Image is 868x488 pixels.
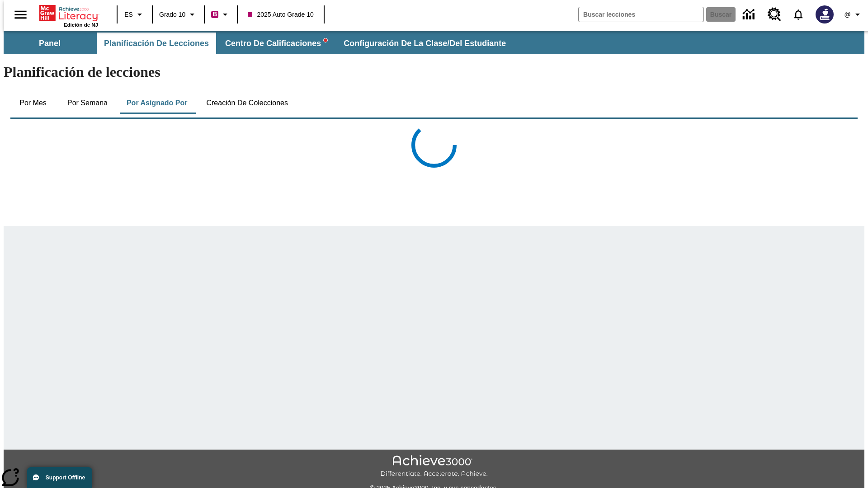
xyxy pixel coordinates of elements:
[64,22,98,28] span: Edición de NJ
[208,6,234,23] button: Boost El color de la clase es rojo violeta. Cambiar el color de la clase.
[60,92,115,114] button: Por semana
[120,6,149,23] button: Lenguaje: ES, Selecciona un idioma
[336,33,513,54] button: Configuración de la clase/del estudiante
[787,3,810,26] a: Notificaciones
[4,33,514,54] div: Subbarra de navegación
[124,10,133,19] span: ES
[248,10,313,19] span: 2025 Auto Grade 10
[7,1,34,28] button: Abrir el menú lateral
[344,38,506,49] span: Configuración de la clase/del estudiante
[39,4,98,22] a: Portada
[119,92,195,114] button: Por asignado por
[324,38,327,42] svg: writing assistant alert
[156,6,201,23] button: Grado: Grado 10, Elige un grado
[39,38,61,49] span: Panel
[27,467,92,488] button: Support Offline
[218,33,335,54] button: Centro de calificaciones
[199,92,295,114] button: Creación de colecciones
[39,3,98,28] div: Portada
[5,33,95,54] button: Panel
[10,92,56,114] button: Por mes
[810,3,839,26] button: Escoja un nuevo avatar
[225,38,327,49] span: Centro de calificaciones
[816,5,834,23] img: Avatar
[762,2,787,27] a: Centro de recursos, Se abrirá en una pestaña nueva.
[4,64,864,80] h1: Planificación de lecciones
[737,2,762,27] a: Centro de información
[46,474,85,481] span: Support Offline
[380,455,488,478] img: Achieve3000 Differentiate Accelerate Achieve
[844,10,850,19] span: @
[104,38,209,49] span: Planificación de lecciones
[579,7,703,22] input: Buscar campo
[839,6,868,23] button: Perfil/Configuración
[159,10,185,19] span: Grado 10
[97,33,216,54] button: Planificación de lecciones
[4,31,864,54] div: Subbarra de navegación
[212,9,217,20] span: B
